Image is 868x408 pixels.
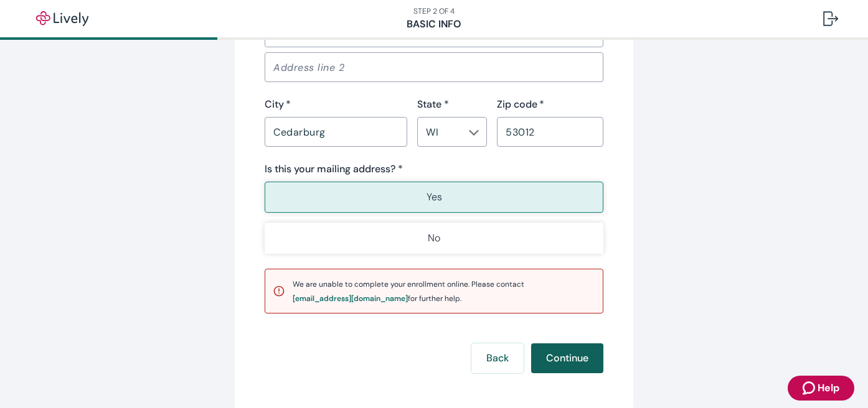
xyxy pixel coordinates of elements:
[428,231,440,246] p: No
[497,119,603,144] input: Zip code
[265,119,407,144] input: City
[27,11,97,26] img: Lively
[803,381,818,396] svg: Zendesk support icon
[497,97,544,112] label: Zip code
[265,182,603,213] button: Yes
[265,55,603,80] input: Address line 2
[265,223,603,254] button: No
[427,190,442,205] p: Yes
[293,279,524,304] span: We are unable to complete your enrollment online. Please contact for further help.
[471,343,524,373] button: Back
[293,295,408,302] a: support email
[469,127,479,137] svg: Chevron icon
[293,295,408,302] div: [EMAIL_ADDRESS][DOMAIN_NAME]
[468,126,480,139] button: Open
[531,343,603,373] button: Continue
[417,97,449,112] label: State *
[813,4,848,34] button: Log out
[265,97,291,112] label: City
[265,162,403,177] label: Is this your mailing address? *
[788,376,854,401] button: Zendesk support iconHelp
[818,381,839,396] span: Help
[421,123,463,141] input: --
